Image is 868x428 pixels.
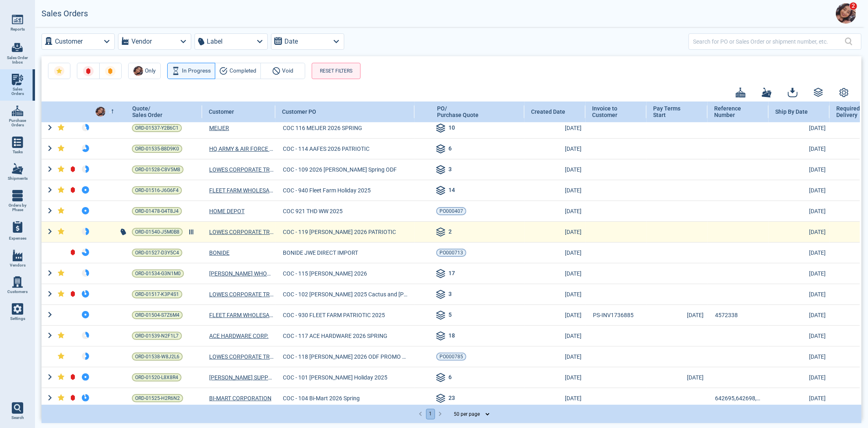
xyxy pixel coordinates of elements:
[714,105,754,119] span: Reference Number
[12,137,23,148] img: menu_icon
[283,394,360,402] span: COC - 104 Bi-Mart 2026 Spring
[448,373,452,383] span: 6
[132,165,184,174] a: ORD-01528-C8V5M8
[448,311,452,320] span: 5
[282,108,316,115] span: Customer PO
[135,332,179,340] span: ORD-01539-N2F1L7
[283,269,367,278] span: COC - 115 [PERSON_NAME] 2026
[118,33,191,50] button: Vendor
[209,394,271,402] a: BI-MART CORPORATION
[42,33,115,50] button: Customer
[7,203,28,212] span: Orders by Phase
[209,108,234,115] span: Customer
[182,66,211,76] span: In Progress
[448,331,455,341] span: 18
[209,373,273,382] a: [PERSON_NAME] SUPPLY, INC.
[525,117,586,138] td: [DATE]
[132,353,183,361] a: ORD-01538-W8J2L6
[132,228,183,236] a: ORD-01540-J5M0B8
[12,250,23,261] img: menu_icon
[135,145,179,153] span: ORD-01535-B8D9K0
[11,415,24,420] span: Search
[7,118,28,128] span: Purchase Orders
[448,269,455,279] span: 17
[775,108,808,115] span: Ship By Date
[525,242,586,263] td: [DATE]
[769,346,830,367] td: [DATE]
[132,394,183,402] a: ORD-01525-H2R6N2
[282,66,294,76] span: Void
[836,3,856,24] img: Avatar
[525,201,586,221] td: [DATE]
[593,311,634,319] span: PS-INV1736885
[135,311,179,319] span: ORD-01504-S7Z6M4
[209,186,273,194] a: FLEET FARM WHOLESALE
[426,409,435,419] button: page 1
[209,228,273,236] a: LOWES CORPORATE TRADE PAYABLES
[769,325,830,346] td: [DATE]
[437,105,479,118] span: PO/ Purchase Quote
[209,332,269,340] span: ACE HARDWARE CORP.
[209,290,273,298] span: LOWES CORPORATE TRADE PAYABLES
[448,394,455,404] span: 23
[849,2,857,10] span: 2
[525,388,586,409] td: [DATE]
[769,263,830,284] td: [DATE]
[135,269,181,278] span: ORD-01534-G3N1M0
[769,284,830,304] td: [DATE]
[12,14,23,25] img: menu_icon
[207,36,223,47] label: Label
[132,145,182,153] a: ORD-01535-B8D9K0
[283,290,407,298] span: COC - 102 [PERSON_NAME] 2025 Cactus and [PERSON_NAME]
[131,36,152,47] label: Vendor
[436,207,466,215] a: PO000407
[135,353,179,361] span: ORD-01538-W8J2L6
[283,186,371,194] span: COC - 940 Fleet Farm Holiday 2025
[7,87,28,96] span: Sales Orders
[135,228,179,236] span: ORD-01540-J5M0B8
[132,269,184,278] a: ORD-01534-G3N1M0
[769,221,830,242] td: [DATE]
[209,165,273,174] span: LOWES CORPORATE TRADE PAYABLES
[215,63,261,79] button: Completed
[769,138,830,159] td: [DATE]
[7,289,28,294] span: Customers
[653,105,693,119] span: Pay Terms Start
[525,325,586,346] td: [DATE]
[647,304,708,325] td: [DATE]
[132,249,182,257] a: ORD-01527-D3Y5C4
[209,353,273,361] a: LOWES CORPORATE TRADE PAYABLES
[312,63,361,79] button: RESET FILTERS
[769,367,830,388] td: [DATE]
[12,276,23,288] img: menu_icon
[132,373,181,382] a: ORD-01520-L8X8R4
[715,311,738,319] span: 4572338
[8,176,28,181] span: Shipments
[283,165,397,174] span: COC - 109 2026 [PERSON_NAME] Spring ODF
[132,124,182,132] a: ORD-01537-Y2B6C1
[525,346,586,367] td: [DATE]
[12,190,23,201] img: menu_icon
[10,316,25,321] span: Settings
[769,180,830,201] td: [DATE]
[167,63,215,79] button: In Progress
[439,353,463,361] span: PO000785
[9,236,26,241] span: Expenses
[7,55,28,65] span: Sales Order Inbox
[12,105,23,117] img: menu_icon
[525,159,586,180] td: [DATE]
[416,409,445,419] nav: pagination navigation
[135,207,179,215] span: ORD-01478-G4T8J4
[133,66,143,76] img: Avatar
[209,311,273,319] a: FLEET FARM WHOLESALE
[271,33,344,50] button: Date
[283,353,407,361] span: COC - 118 [PERSON_NAME] 2026 ODF PROMO MS
[439,249,463,257] span: PO000713
[132,290,182,298] a: ORD-01517-K3P4S1
[769,117,830,138] td: [DATE]
[525,138,586,159] td: [DATE]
